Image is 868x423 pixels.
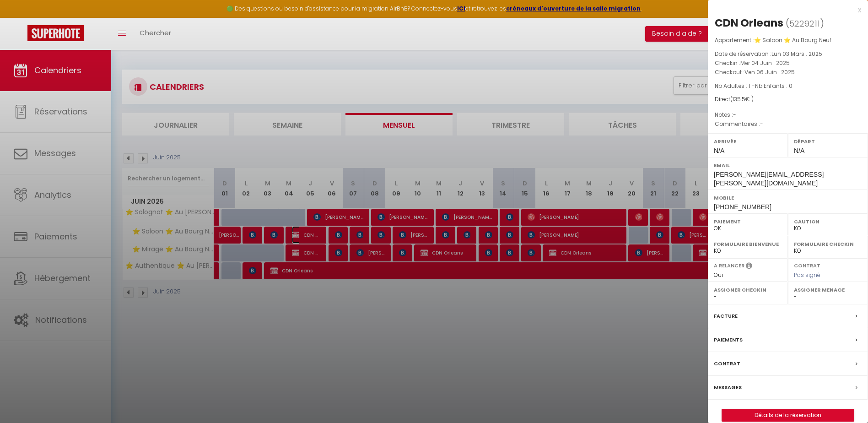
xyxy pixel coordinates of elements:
p: Checkout : [715,68,861,77]
p: Checkin : [715,59,861,68]
span: ( € ) [730,95,754,103]
span: Mer 04 Juin . 2025 [740,59,790,67]
span: ⭐ Saloon ⭐ Au Bourg Neuf [754,36,831,44]
div: CDN Orleans [715,16,783,30]
label: Caution [794,217,862,226]
span: 135.5 [733,95,745,103]
span: N/A [714,147,724,154]
span: Lun 03 Mars . 2025 [771,50,822,58]
button: Ouvrir le widget de chat LiveChat [7,4,35,31]
label: A relancer [714,262,744,270]
label: Mobile [714,193,862,202]
div: Direct [715,95,861,104]
label: Messages [714,383,742,392]
i: Sélectionner OUI si vous souhaiter envoyer les séquences de messages post-checkout [746,262,752,272]
p: Date de réservation : [715,49,861,59]
label: Assigner Checkin [714,285,782,294]
label: Email [714,161,862,170]
label: Formulaire Checkin [794,239,862,249]
label: Assigner Menage [794,285,862,294]
p: Commentaires : [715,119,861,129]
span: - [733,111,736,119]
span: Pas signé [794,271,820,279]
label: Contrat [714,359,740,369]
span: 5229211 [789,18,820,29]
label: Départ [794,137,862,146]
p: Notes : [715,110,861,119]
div: x [708,5,861,16]
span: Nb Adultes : 1 - [715,82,793,90]
label: Formulaire Bienvenue [714,239,782,249]
span: Nb Enfants : 0 [755,82,793,90]
button: Détails de la réservation [722,409,854,422]
label: Paiements [714,335,743,345]
label: Facture [714,311,738,321]
label: Paiement [714,217,782,226]
label: Contrat [794,262,820,268]
span: ( ) [786,17,824,30]
span: Ven 06 Juin . 2025 [744,68,795,76]
label: Arrivée [714,137,782,146]
span: N/A [794,147,804,154]
a: Détails de la réservation [722,409,854,421]
span: [PHONE_NUMBER] [714,203,771,211]
span: [PERSON_NAME][EMAIL_ADDRESS][PERSON_NAME][DOMAIN_NAME] [714,171,824,187]
p: Appartement : [715,36,861,45]
span: - [760,120,763,128]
